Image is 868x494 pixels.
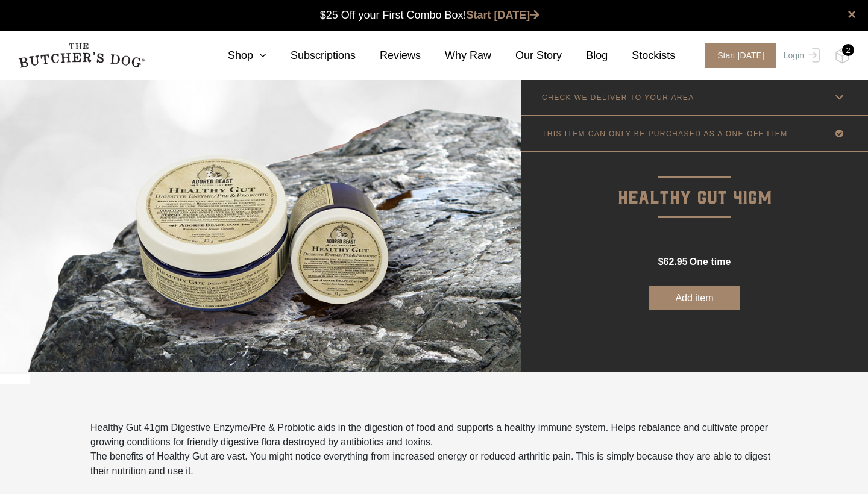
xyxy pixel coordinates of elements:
[521,152,868,213] p: Healthy Gut 41gm
[90,421,778,449] p: Healthy Gut 41gm Digestive Enzyme/Pre & Probiotic aids in the digestion of food and supports a he...
[848,7,856,22] a: close
[542,130,788,138] p: THIS ITEM CAN ONLY BE PURCHASED AS A ONE-OFF ITEM
[608,48,675,64] a: Stockists
[542,93,694,102] p: CHECK WE DELIVER TO YOUR AREA
[562,48,608,64] a: Blog
[90,449,778,478] p: The benefits of Healthy Gut are vast. You might notice everything from increased energy or reduce...
[266,48,356,64] a: Subscriptions
[491,48,562,64] a: Our Story
[693,43,781,68] a: Start [DATE]
[521,116,868,151] a: THIS ITEM CAN ONLY BE PURCHASED AS A ONE-OFF ITEM
[658,257,664,267] span: $
[690,257,731,267] span: one time
[356,48,421,64] a: Reviews
[421,48,491,64] a: Why Raw
[204,48,266,64] a: Shop
[664,257,688,267] span: 62.95
[467,9,540,21] a: Start [DATE]
[649,286,740,310] button: Add item
[781,43,820,68] a: Login
[521,80,868,115] a: CHECK WE DELIVER TO YOUR AREA
[835,48,850,64] img: TBD_Cart-Full.png
[705,43,776,68] span: Start [DATE]
[842,44,854,56] div: 2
